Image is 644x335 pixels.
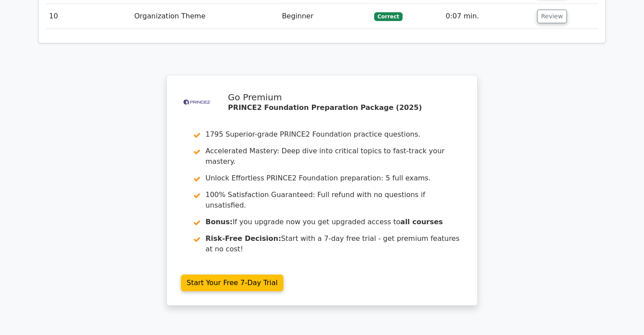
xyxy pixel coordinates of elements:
[131,4,278,29] td: Organization Theme
[278,4,370,29] td: Beginner
[442,4,534,29] td: 0:07 min.
[181,275,283,291] a: Start Your Free 7-Day Trial
[537,10,567,23] button: Review
[46,4,131,29] td: 10
[374,12,403,21] span: Correct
